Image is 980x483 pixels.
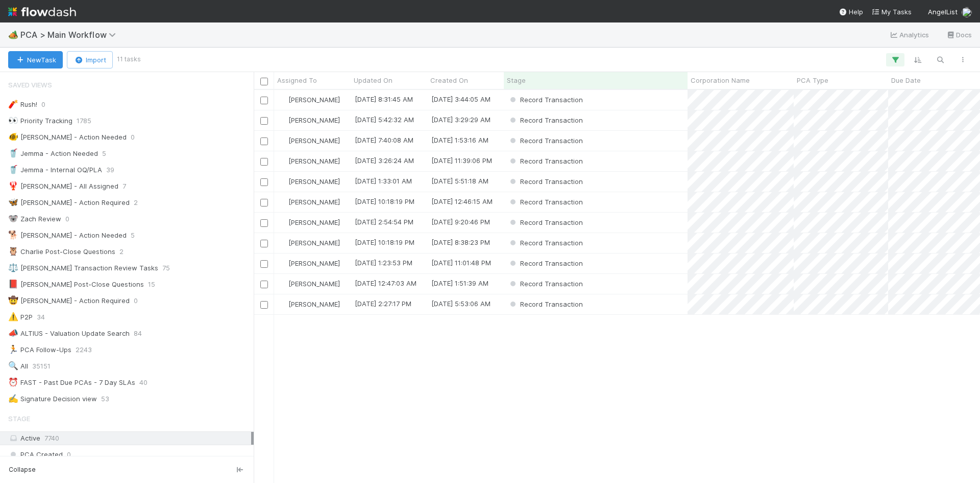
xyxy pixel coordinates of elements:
[431,114,491,125] div: [DATE] 3:29:29 AM
[430,75,468,85] span: Created On
[8,30,18,39] span: 🏕️
[508,177,583,186] span: Record Transaction
[134,327,142,340] span: 84
[20,30,121,40] span: PCA > Main Workflow
[279,96,287,104] img: avatar_99e80e95-8f0d-4917-ae3c-b5dad577a2b5.png
[278,299,340,309] div: [PERSON_NAME]
[162,262,170,274] span: 75
[355,237,414,247] div: [DATE] 10:18:19 PM
[8,448,63,461] span: PCA Created
[508,115,583,125] div: Record Transaction
[8,376,135,389] div: FAST - Past Due PCAs - 7 Day SLAs
[508,95,583,105] div: Record Transaction
[431,94,491,104] div: [DATE] 3:44:05 AM
[8,378,18,386] span: ⏰
[279,259,287,267] img: avatar_99e80e95-8f0d-4917-ae3c-b5dad577a2b5.png
[288,239,340,247] span: [PERSON_NAME]
[508,217,583,227] div: Record Transaction
[8,116,18,125] span: 👀
[431,217,490,227] div: [DATE] 9:20:46 PM
[431,278,488,288] div: [DATE] 1:51:39 AM
[278,217,340,227] div: [PERSON_NAME]
[354,75,393,85] span: Updated On
[508,135,583,146] div: Record Transaction
[8,327,130,340] div: ALTIUS - Valuation Update Search
[691,75,750,85] span: Corporation Name
[288,218,340,226] span: [PERSON_NAME]
[67,51,113,68] button: Import
[871,8,912,16] span: My Tasks
[278,176,340,187] div: [PERSON_NAME]
[8,312,18,321] span: ⚠️
[288,280,340,288] span: [PERSON_NAME]
[8,408,30,429] span: Stage
[946,29,972,41] a: Docs
[508,238,583,248] div: Record Transaction
[288,136,340,145] span: [PERSON_NAME]
[9,465,36,474] span: Collapse
[131,131,135,144] span: 0
[8,311,33,324] div: P2P
[260,260,268,268] input: Toggle Row Selected
[288,116,340,124] span: [PERSON_NAME]
[508,96,583,104] span: Record Transaction
[279,300,287,308] img: avatar_99e80e95-8f0d-4917-ae3c-b5dad577a2b5.png
[508,300,583,308] span: Record Transaction
[8,394,18,403] span: ✍️
[139,376,148,389] span: 40
[279,239,287,247] img: avatar_99e80e95-8f0d-4917-ae3c-b5dad577a2b5.png
[431,237,490,247] div: [DATE] 8:38:23 PM
[260,158,268,166] input: Toggle Row Selected
[797,75,828,85] span: PCA Type
[8,262,158,274] div: [PERSON_NAME] Transaction Review Tasks
[8,147,98,160] div: Jemma - Action Needed
[37,311,45,324] span: 34
[260,178,268,186] input: Toggle Row Selected
[8,213,61,225] div: Zach Review
[148,278,155,291] span: 15
[8,100,18,108] span: 🧨
[279,157,287,165] img: avatar_99e80e95-8f0d-4917-ae3c-b5dad577a2b5.png
[839,7,863,17] div: Help
[134,196,138,209] span: 2
[508,197,583,207] div: Record Transaction
[8,180,118,193] div: [PERSON_NAME] - All Assigned
[260,281,268,288] input: Toggle Row Selected
[65,213,69,225] span: 0
[889,29,929,41] a: Analytics
[260,78,268,85] input: Toggle All Rows Selected
[8,278,144,291] div: [PERSON_NAME] Post-Close Questions
[288,259,340,267] span: [PERSON_NAME]
[277,75,317,85] span: Assigned To
[8,360,28,373] div: All
[8,198,18,206] span: 🦋
[260,117,268,125] input: Toggle Row Selected
[8,245,115,258] div: Charlie Post-Close Questions
[101,393,109,405] span: 53
[122,180,126,193] span: 7
[8,131,127,144] div: [PERSON_NAME] - Action Needed
[508,280,583,288] span: Record Transaction
[8,98,37,111] div: Rush!
[279,116,287,124] img: avatar_99e80e95-8f0d-4917-ae3c-b5dad577a2b5.png
[44,434,59,442] span: 7740
[8,164,102,176] div: Jemma - Internal OQ/PLA
[76,343,92,356] span: 2243
[8,51,63,68] button: NewTask
[8,229,127,242] div: [PERSON_NAME] - Action Needed
[260,137,268,145] input: Toggle Row Selected
[508,157,583,165] span: Record Transaction
[431,176,488,186] div: [DATE] 5:51:18 AM
[8,296,18,305] span: 🤠
[8,181,18,190] span: 🦞
[279,136,287,145] img: avatar_99e80e95-8f0d-4917-ae3c-b5dad577a2b5.png
[288,157,340,165] span: [PERSON_NAME]
[279,280,287,288] img: avatar_99e80e95-8f0d-4917-ae3c-b5dad577a2b5.png
[431,135,488,145] div: [DATE] 1:53:16 AM
[279,177,287,186] img: avatar_99e80e95-8f0d-4917-ae3c-b5dad577a2b5.png
[279,198,287,206] img: avatar_99e80e95-8f0d-4917-ae3c-b5dad577a2b5.png
[8,231,18,239] span: 🐕
[891,75,921,85] span: Due Date
[260,240,268,247] input: Toggle Row Selected
[431,155,492,166] div: [DATE] 11:39:06 PM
